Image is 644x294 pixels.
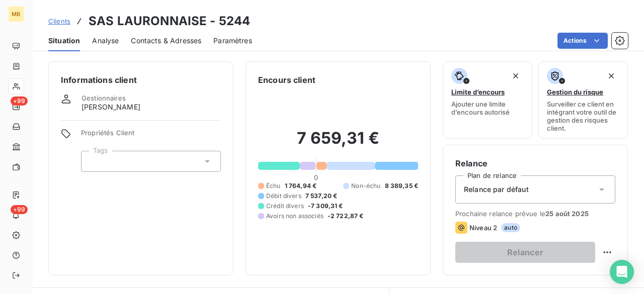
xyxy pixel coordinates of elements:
[328,212,364,221] span: -2 722,87 €
[90,157,98,166] input: Ajouter une valeur
[314,173,318,181] span: 0
[11,96,28,106] span: +99
[48,16,70,26] a: Clients
[455,210,615,218] span: Prochaine relance prévue le
[11,205,28,214] span: +99
[385,181,419,190] span: 8 389,35 €
[8,99,24,115] a: +99
[82,94,126,102] span: Gestionnaires
[443,61,532,139] button: Limite d’encoursAjouter une limite d’encours autorisé
[455,157,615,169] h6: Relance
[48,17,70,25] span: Clients
[266,202,304,211] span: Crédit divers
[266,212,324,221] span: Avoirs non associés
[61,74,221,86] h6: Informations client
[469,224,497,232] span: Niveau 2
[82,102,140,112] span: [PERSON_NAME]
[131,36,201,46] span: Contacts & Adresses
[285,181,317,190] span: 1 764,94 €
[258,128,418,158] h2: 7 659,31 €
[557,33,608,49] button: Actions
[464,184,529,194] span: Relance par défaut
[547,100,619,132] span: Surveiller ce client en intégrant votre outil de gestion des risques client.
[213,36,252,46] span: Paramètres
[266,181,281,190] span: Échu
[92,36,119,46] span: Analyse
[351,181,380,190] span: Non-échu
[48,36,80,46] span: Situation
[81,129,221,143] span: Propriétés Client
[258,74,315,86] h6: Encours client
[451,100,524,116] span: Ajouter une limite d’encours autorisé
[610,260,634,284] div: Open Intercom Messenger
[451,88,505,96] span: Limite d’encours
[501,223,520,232] span: auto
[545,210,589,218] span: 25 août 2025
[8,6,24,22] div: MB
[266,191,301,201] span: Débit divers
[308,202,343,211] span: -7 309,31 €
[89,12,250,30] h3: SAS LAURONNAISE - 5244
[547,88,603,96] span: Gestion du risque
[455,242,595,263] button: Relancer
[538,61,628,139] button: Gestion du risqueSurveiller ce client en intégrant votre outil de gestion des risques client.
[305,191,338,201] span: 7 537,20 €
